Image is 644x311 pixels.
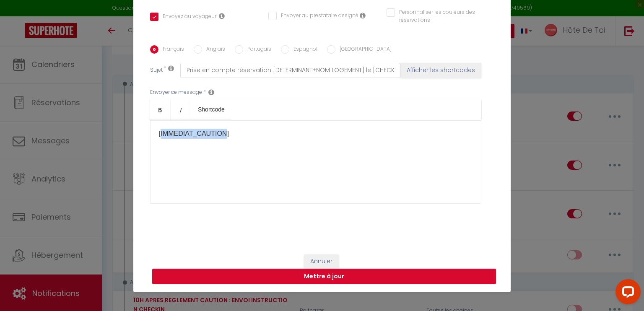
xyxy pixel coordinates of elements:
[171,99,191,119] a: Italic
[219,13,225,19] i: Envoyer au voyageur
[168,65,174,72] i: Subject
[304,254,339,269] button: Annuler
[191,99,231,119] a: Shortcode
[360,12,366,19] i: Envoyer au prestataire si il est assigné
[202,45,225,54] label: Anglais
[609,276,644,311] iframe: LiveChat chat widget
[159,129,473,139] p: [IMMEDIAT_CAUTION]​​
[243,45,271,54] label: Portugais
[400,63,481,78] button: Afficher les shortcodes
[289,45,317,54] label: Espagnol
[150,99,171,119] a: Bold
[208,89,214,96] i: Message
[335,45,392,54] label: [GEOGRAPHIC_DATA]
[150,88,202,96] label: Envoyer ce message
[150,66,163,75] label: Sujet
[152,269,496,285] button: Mettre à jour
[158,45,184,54] label: Français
